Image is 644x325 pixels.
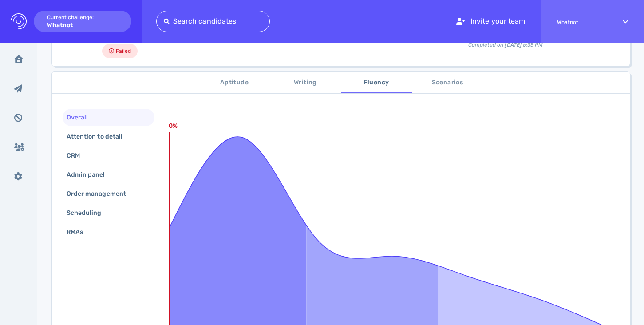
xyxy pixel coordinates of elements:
span: Failed [116,46,131,56]
span: Whatnot [557,19,607,25]
span: Fluency [346,77,407,88]
div: CRM [65,149,91,162]
div: Overall [65,111,99,124]
span: Aptitude [204,77,265,88]
div: RMAs [65,226,94,238]
div: Admin panel [65,168,116,181]
div: Attention to detail [65,130,133,143]
div: Order management [65,187,137,200]
text: 0% [169,122,178,130]
span: Writing [275,77,336,88]
div: Scheduling [65,206,112,219]
span: Scenarios [417,77,478,88]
